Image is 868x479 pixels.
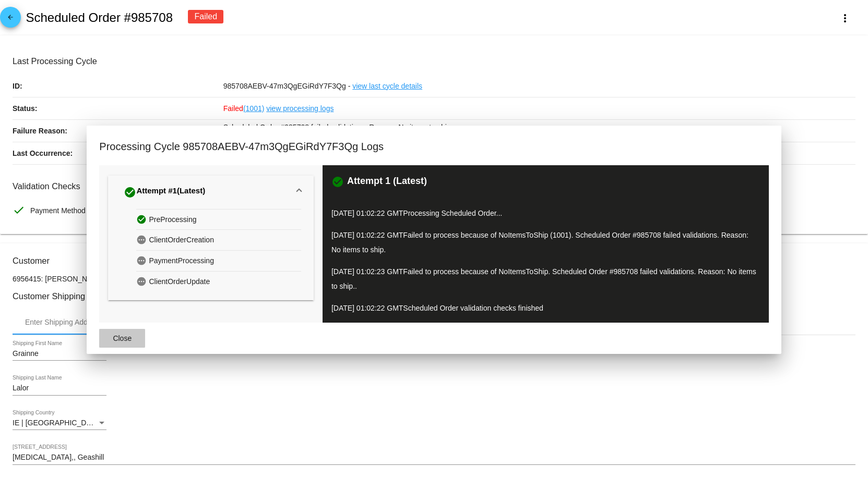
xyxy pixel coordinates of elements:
p: ID: [13,75,223,97]
h2: Scheduled Order #985708 [26,10,173,25]
p: [DATE] 01:02:22 GMT [331,301,760,315]
mat-icon: check_circle [124,186,136,199]
a: view last cycle details [352,75,422,97]
span: ClientOrderUpdate [149,274,210,290]
span: (Latest) [177,186,205,199]
a: view processing logs [266,97,334,119]
h1: Processing Cycle 985708AEBV-47m3QgEGiRdY7F3Qg Logs [99,138,384,155]
h3: Validation Checks [13,181,855,191]
h3: Customer Shipping [13,291,855,301]
span: PaymentProcessing [149,253,214,269]
mat-icon: pending [136,232,149,247]
p: 6956415: [PERSON_NAME] [EMAIL_ADDRESS][DOMAIN_NAME] [13,275,855,283]
h3: Customer [13,256,855,266]
div: Enter Shipping Address [25,318,101,326]
a: (1001) [243,97,264,119]
h3: Last Processing Cycle [13,56,855,66]
span: Scheduled Order validation checks finished [403,304,543,312]
p: Last Occurrence: [13,142,223,164]
mat-icon: check_circle [136,212,149,227]
span: Processing Scheduled Order... [403,209,502,217]
mat-expansion-panel-header: Attempt #1(Latest) [108,176,313,209]
span: Payment Method set [30,200,97,222]
span: Failed to process because of NoItemsToShip (1001). Scheduled Order #985708 failed validations. Re... [331,231,748,254]
button: Close dialog [99,329,145,348]
span: IE | [GEOGRAPHIC_DATA] [13,419,101,427]
span: Failed [223,104,265,113]
span: ClientOrderCreation [149,232,214,248]
mat-icon: arrow_back [4,14,17,26]
p: Status: [13,97,223,119]
div: Attempt #1(Latest) [108,209,313,300]
mat-icon: check_circle [331,176,344,188]
input: Shipping Last Name [13,384,106,392]
span: 985708AEBV-47m3QgEGiRdY7F3Qg - [223,82,351,90]
p: Failure Reason: [13,120,223,142]
h3: Attempt 1 (Latest) [347,176,427,188]
mat-icon: more_vert [839,12,851,24]
input: Shipping First Name [13,350,106,358]
div: Attempt #1 [124,184,205,201]
span: Failed to process because of NoItemsToShip. Scheduled Order #985708 failed validations. Reason: N... [331,267,756,290]
mat-icon: pending [136,253,149,268]
input: Shipping Street 1 [13,453,855,462]
p: [DATE] 01:02:22 GMT [331,228,760,257]
p: [DATE] 01:02:23 GMT [331,264,760,293]
p: Scheduled Order #985708 failed validations. Reason: No items to ship. [223,120,855,134]
mat-icon: pending [136,274,149,289]
p: [DATE] 01:02:22 GMT [331,206,760,220]
mat-icon: check [13,204,25,216]
span: Close [113,334,132,342]
div: Failed [188,10,223,23]
mat-select: Shipping Country [13,419,106,427]
span: PreProcessing [149,212,196,228]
